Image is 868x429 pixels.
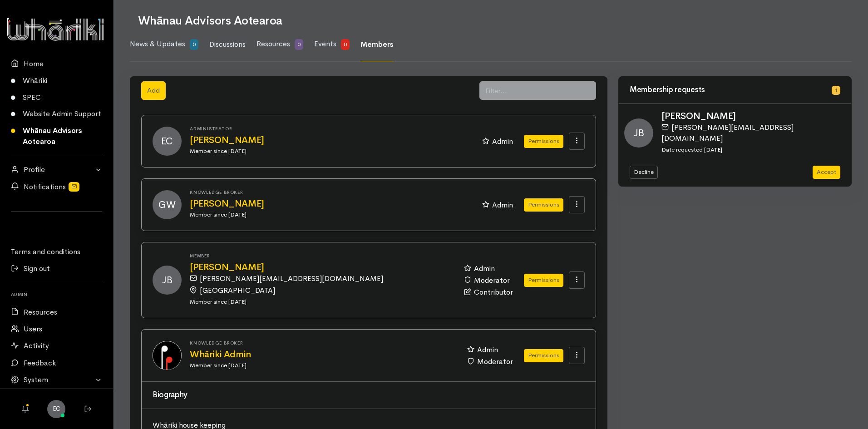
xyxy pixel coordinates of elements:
span: 0 [190,39,198,50]
div: Admin [482,135,513,147]
div: Admin [482,199,513,211]
h6: Member [190,253,453,258]
small: Member since [DATE] [190,298,247,306]
span: GW [153,190,182,219]
a: News & Updates 0 [130,28,198,61]
h3: Membership requests [630,86,826,94]
span: 1 [832,86,840,95]
div: [PERSON_NAME][EMAIL_ADDRESS][DOMAIN_NAME] [661,121,840,144]
div: Contributor [464,286,513,298]
h6: Knowledge Broker [190,340,456,345]
button: Decline [630,166,658,179]
a: Whāriki Admin [190,350,456,360]
div: Admin [464,262,513,274]
small: Member since [DATE] [190,211,247,218]
a: Discussions [209,28,246,61]
span: EC [153,127,182,156]
h6: Administrator [190,126,471,131]
iframe: LinkedIn Embedded Content [34,217,79,228]
h2: [PERSON_NAME] [661,111,846,121]
a: [PERSON_NAME] [190,135,471,145]
div: [PERSON_NAME][EMAIL_ADDRESS][DOMAIN_NAME] [190,272,448,284]
button: Accept [813,166,840,179]
span: Members [360,39,394,49]
div: Moderator [467,355,513,367]
button: Add [141,81,166,100]
span: Discussions [209,39,246,49]
span: News & Updates [130,39,185,49]
a: Events 0 [314,28,350,61]
a: [PERSON_NAME] [190,262,453,272]
span: Resources [256,39,290,49]
h6: Admin [11,289,102,300]
button: Permissions [524,274,563,287]
h3: Biography [153,391,585,399]
h6: Knowledge Broker [190,190,471,195]
a: EC [47,400,65,418]
span: JB [153,266,182,295]
div: [GEOGRAPHIC_DATA] [190,284,448,296]
span: Events [314,39,336,49]
button: Permissions [524,198,563,212]
h1: Whānau Advisors Aotearoa [138,15,841,28]
small: Date requested [DATE] [661,146,722,153]
span: JB [624,118,653,148]
input: Filter... [479,81,578,100]
span: 0 [295,39,303,50]
small: Member since [DATE] [190,147,247,155]
div: Moderator [464,274,513,286]
a: Resources 0 [256,28,303,61]
small: Member since [DATE] [190,361,247,369]
img: 65e24b95-2010-4076-bb95-7fcd263df496.jpg [153,341,182,370]
a: [PERSON_NAME] [190,199,471,209]
div: Admin [467,344,513,355]
a: Members [360,28,394,61]
button: Permissions [524,349,563,362]
button: Permissions [524,135,563,148]
span: 0 [341,39,350,50]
